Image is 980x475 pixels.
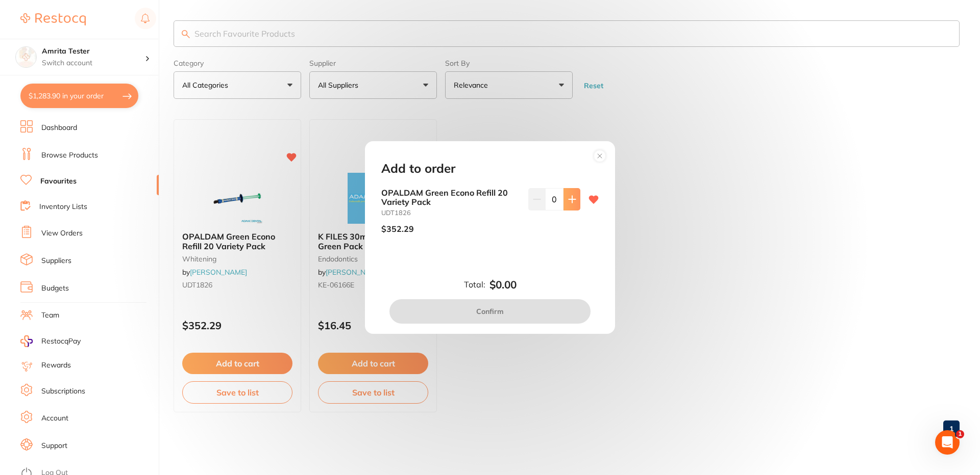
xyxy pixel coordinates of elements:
[464,280,485,289] label: Total:
[956,430,964,438] span: 1
[935,430,960,455] iframe: Intercom live chat
[381,162,455,176] h2: Add to order
[381,209,520,217] small: UDT1826
[389,299,591,324] button: Confirm
[381,188,520,207] b: OPALDAM Green Econo Refill 20 Variety Pack
[489,279,517,291] b: $0.00
[381,224,414,233] p: $352.29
